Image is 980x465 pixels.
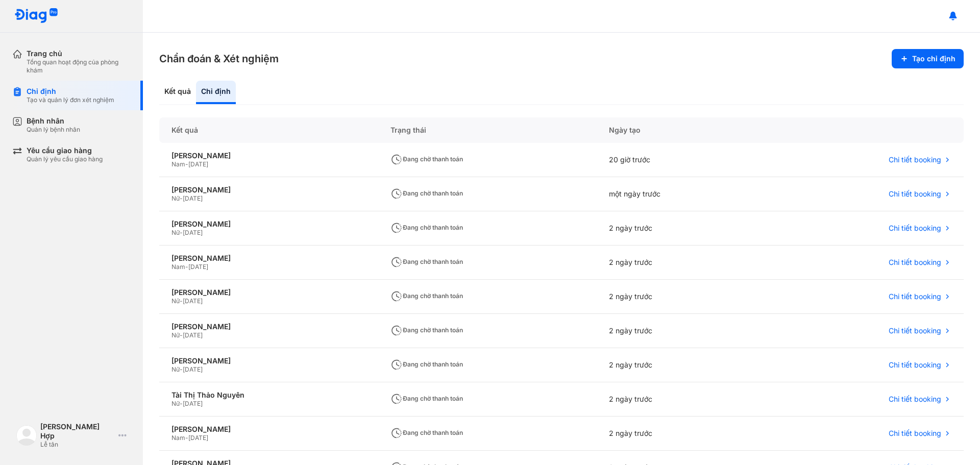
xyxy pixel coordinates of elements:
div: 20 giờ trước [597,143,768,177]
div: 2 ngày trước [597,280,768,314]
span: Đang chờ thanh toán [390,429,463,436]
span: [DATE] [183,229,203,236]
div: [PERSON_NAME] [171,356,366,365]
span: Chi tiết booking [889,292,941,301]
div: Trang chủ [27,49,131,58]
span: Chi tiết booking [889,360,941,370]
span: Nữ [171,365,180,373]
span: [DATE] [183,194,203,202]
span: [DATE] [188,263,208,271]
span: Nam [171,160,185,168]
div: 2 ngày trước [597,382,768,417]
div: Quản lý bệnh nhân [27,126,80,134]
span: - [185,263,188,271]
div: Trạng thái [378,117,596,143]
div: Chỉ định [196,81,236,104]
div: [PERSON_NAME] [171,151,366,160]
div: Lễ tân [40,440,114,449]
span: [DATE] [188,434,208,442]
div: [PERSON_NAME] [171,288,366,297]
div: [PERSON_NAME] [171,185,366,194]
span: Đang chờ thanh toán [390,395,463,402]
img: logo [16,425,37,446]
div: Kết quả [159,117,378,143]
span: Đang chờ thanh toán [390,155,463,163]
span: Chi tiết booking [889,395,941,404]
span: Đang chờ thanh toán [390,292,463,300]
span: Đang chờ thanh toán [390,360,463,368]
span: Nữ [171,194,180,202]
h3: Chẩn đoán & Xét nghiệm [159,52,279,66]
div: [PERSON_NAME] [171,254,366,263]
span: Chi tiết booking [889,224,941,233]
span: - [185,434,188,442]
span: - [180,365,183,373]
span: [DATE] [183,365,203,373]
div: [PERSON_NAME] [171,322,366,331]
span: Đang chờ thanh toán [390,326,463,334]
div: Chỉ định [27,87,114,96]
span: Chi tiết booking [889,429,941,438]
span: [DATE] [183,400,203,407]
span: Chi tiết booking [889,326,941,335]
span: [DATE] [188,160,208,168]
span: Nữ [171,331,180,339]
button: Tạo chỉ định [892,49,964,68]
span: - [185,160,188,168]
span: [DATE] [183,297,203,305]
span: Nam [171,434,185,442]
span: - [180,297,183,305]
div: [PERSON_NAME] [171,425,366,434]
span: [DATE] [183,331,203,339]
div: 2 ngày trước [597,246,768,280]
div: 2 ngày trước [597,211,768,246]
div: Tài Thị Thảo Nguyên [171,390,366,400]
div: Kết quả [159,81,196,104]
span: Đang chờ thanh toán [390,224,463,231]
div: [PERSON_NAME] [171,219,366,229]
span: Đang chờ thanh toán [390,258,463,265]
div: 2 ngày trước [597,348,768,382]
span: Chi tiết booking [889,189,941,199]
span: Chi tiết booking [889,155,941,164]
div: Quản lý yêu cầu giao hàng [27,155,103,163]
span: Chi tiết booking [889,258,941,267]
div: Yêu cầu giao hàng [27,146,103,155]
span: - [180,229,183,236]
div: 2 ngày trước [597,314,768,348]
div: Tạo và quản lý đơn xét nghiệm [27,96,114,104]
div: Ngày tạo [597,117,768,143]
span: Đang chờ thanh toán [390,189,463,197]
div: một ngày trước [597,177,768,211]
div: Tổng quan hoạt động của phòng khám [27,58,131,75]
span: - [180,400,183,407]
div: 2 ngày trước [597,417,768,451]
span: Nữ [171,229,180,236]
span: - [180,331,183,339]
div: Bệnh nhân [27,116,80,126]
span: Nam [171,263,185,271]
span: - [180,194,183,202]
span: Nữ [171,400,180,407]
span: Nữ [171,297,180,305]
img: logo [14,8,58,24]
div: [PERSON_NAME] Hợp [40,422,114,440]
